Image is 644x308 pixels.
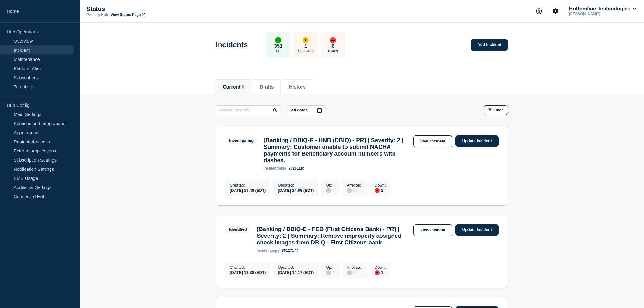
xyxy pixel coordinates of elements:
h3: [Banking / DBIQ-E - FCB (First Citizens Bank) - PR] | Severity: 2 | Summary: Remove improperly as... [257,226,410,246]
p: Down : [375,265,386,270]
p: 1 [304,43,307,49]
span: 6 [242,84,244,89]
p: [PERSON_NAME] [568,12,631,16]
p: Affected : [347,265,362,270]
h3: [Banking / DBIQ-E - HNB (DBIQ) - PR] | Severity: 2 | Summary: Customer unable to submit NACHA pay... [264,137,410,164]
div: 1 [375,270,386,275]
span: Investigating [225,137,257,144]
button: All dates [288,105,325,115]
a: View incident [413,224,453,236]
a: View Status Page [110,12,144,17]
p: Down : [375,183,386,187]
div: [DATE] 14:08 (EDT) [278,187,314,193]
div: 0 [347,187,362,193]
a: 701611 [289,166,304,170]
a: Update incident [455,135,499,147]
button: Bottomline Technologies [568,6,637,12]
span: incident [264,166,278,170]
div: affected [303,37,309,43]
span: Filter [493,108,503,112]
div: 0 [347,270,362,275]
div: [DATE] 13:49 (EDT) [230,187,266,193]
p: Down [328,49,338,53]
p: Affected : [347,183,362,187]
p: Affected [298,49,314,53]
a: Add incident [471,39,508,51]
p: Up : [326,265,334,270]
div: disabled [347,270,352,275]
p: 351 [274,43,282,49]
a: View incident [413,135,453,147]
div: 1 [375,187,386,193]
p: Created : [230,183,266,187]
input: Search incidents [216,105,280,115]
p: Updated : [278,265,314,270]
button: History [289,84,306,90]
p: Created : [230,265,266,270]
p: Up [276,49,280,53]
div: 0 [326,270,334,275]
p: Updated : [278,183,314,187]
div: up [275,37,281,43]
button: Current 6 [223,84,244,90]
a: 701271 [282,248,298,253]
span: incident [257,248,271,253]
a: Update incident [455,224,499,236]
div: disabled [326,270,331,275]
h1: Incidents [216,40,248,49]
div: [DATE] 14:17 (EDT) [278,270,314,275]
div: down [375,270,380,275]
p: page [264,166,286,170]
button: Account settings [549,5,562,18]
div: disabled [347,188,352,193]
button: Filter [484,105,508,115]
div: down [330,37,336,43]
p: All dates [291,108,307,112]
p: Status [86,5,208,12]
p: 6 [332,43,334,49]
div: 0 [326,187,334,193]
button: Support [533,5,545,18]
p: Up : [326,183,334,187]
span: Identified [225,226,251,233]
div: [DATE] 13:38 (EDT) [230,270,266,275]
button: Drafts [260,84,274,90]
div: disabled [326,188,331,193]
div: down [375,188,380,193]
p: Primary Hub [86,12,108,17]
p: page [257,248,279,253]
